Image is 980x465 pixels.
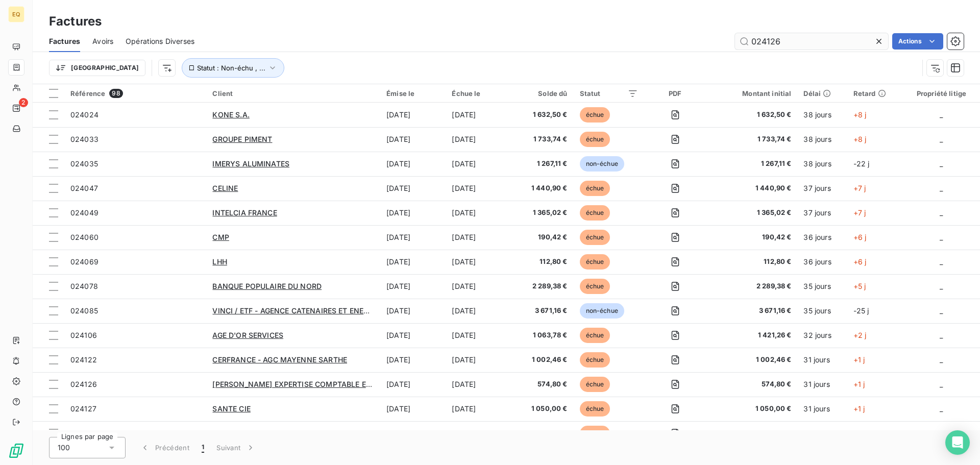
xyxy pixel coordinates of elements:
span: Opérations Diverses [126,36,194,46]
span: 1 733,74 € [712,134,791,144]
span: SANTE CIE [212,404,250,413]
span: échue [580,230,610,245]
span: IMERYS ALUMINATES [212,159,289,168]
td: 31 jours [797,372,847,397]
td: 31 jours [797,348,847,372]
button: Statut : Non-échu , ... [182,58,284,78]
span: 024049 [70,208,99,217]
span: _ [940,135,943,143]
span: 1 632,50 € [520,110,567,120]
span: 1 267,11 € [520,159,567,169]
span: Factures [49,36,80,46]
td: [DATE] [446,372,513,397]
span: _ [940,208,943,217]
td: [DATE] [446,250,513,274]
span: SEFAL PROPERTY [212,429,275,437]
td: [DATE] [380,103,446,127]
td: [DATE] [380,201,446,225]
span: 160,80 € [520,428,567,438]
span: échue [580,181,610,196]
span: 024024 [70,110,99,119]
span: +1 j [853,380,865,388]
span: échue [580,279,610,294]
span: 112,80 € [712,257,791,267]
span: 1 [202,443,204,453]
td: [DATE] [446,348,513,372]
span: 024060 [70,233,99,241]
span: VINCI / ETF - AGENCE CATENAIRES ET ENERGIE [212,306,379,315]
td: 38 jours [797,152,847,176]
div: Client [212,89,374,97]
span: 024106 [70,331,97,339]
span: 024122 [70,355,97,364]
td: 37 jours [797,176,847,201]
td: [DATE] [446,225,513,250]
span: 024035 [70,159,98,168]
span: échue [580,426,610,441]
td: [DATE] [446,397,513,421]
span: 190,42 € [712,232,791,242]
span: +7 j [853,208,866,217]
span: 024085 [70,306,98,315]
span: +6 j [853,257,867,266]
span: INTELCIA FRANCE [212,208,277,217]
span: _ [940,257,943,266]
span: 2 [19,98,28,107]
span: 1 440,90 € [712,183,791,193]
span: 574,80 € [712,379,791,389]
span: 1 365,02 € [520,208,567,218]
span: CMP [212,233,229,241]
span: CERFRANCE - AGC MAYENNE SARTHE [212,355,347,364]
span: 024069 [70,257,99,266]
span: +8 j [853,110,867,119]
span: 1 421,26 € [712,330,791,340]
span: échue [580,132,610,147]
h3: Factures [49,12,102,31]
span: 3 671,16 € [712,306,791,316]
span: 3 671,16 € [520,306,567,316]
div: PDF [650,89,700,97]
span: 574,80 € [520,379,567,389]
span: 1 002,46 € [520,355,567,365]
div: Délai [803,89,841,97]
div: Open Intercom Messenger [945,430,970,455]
td: 36 jours [797,250,847,274]
td: [DATE] [446,127,513,152]
span: 112,80 € [520,257,567,267]
td: 35 jours [797,299,847,323]
span: 2 289,38 € [712,281,791,291]
span: non-échue [580,303,624,319]
td: 38 jours [797,103,847,127]
td: 36 jours [797,225,847,250]
input: Rechercher [735,33,888,50]
span: échue [580,328,610,343]
td: [DATE] [446,176,513,201]
span: +2 j [853,331,867,339]
td: [DATE] [380,176,446,201]
span: 1 002,46 € [712,355,791,365]
div: Échue le [452,89,507,97]
div: Propriété litige [909,89,974,97]
span: échue [580,205,610,221]
span: -25 j [853,306,869,315]
span: +1 j [853,355,865,364]
button: Suivant [210,437,262,458]
button: Actions [892,33,943,50]
button: Précédent [134,437,195,458]
img: Logo LeanPay [8,443,24,459]
span: échue [580,401,610,417]
span: _ [940,110,943,119]
span: +8 j [853,135,867,143]
span: 160,80 € [712,428,791,438]
td: [DATE] [380,127,446,152]
span: 1 632,50 € [712,110,791,120]
div: Émise le [386,89,439,97]
span: 100 [58,443,70,453]
td: [DATE] [446,201,513,225]
td: [DATE] [380,225,446,250]
td: [DATE] [446,152,513,176]
span: _ [940,355,943,364]
span: 1 050,00 € [520,404,567,414]
span: Référence [70,89,105,97]
td: 37 jours [797,201,847,225]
